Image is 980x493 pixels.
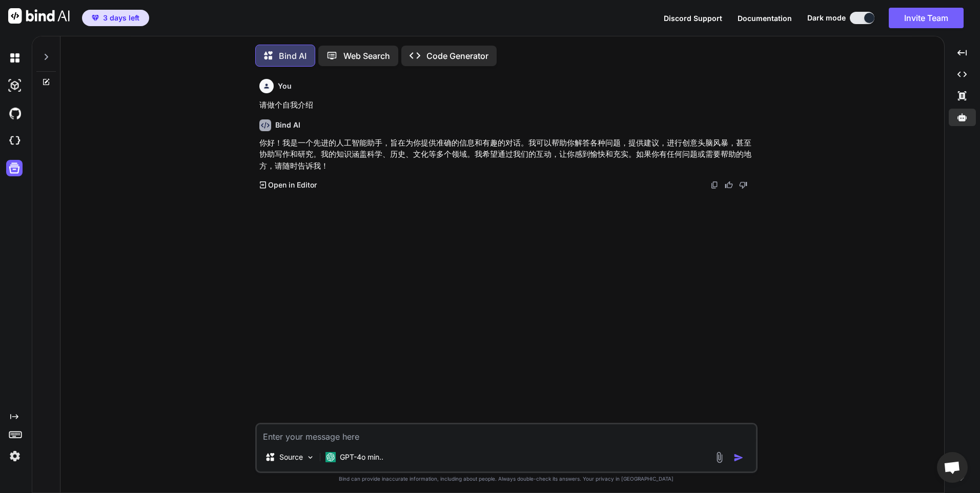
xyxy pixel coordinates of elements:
p: Bind AI [279,50,307,62]
img: attachment [713,451,725,463]
div: 开放式聊天 [937,452,968,483]
p: 你好！我是一个先进的人工智能助手，旨在为你提供准确的信息和有趣的对话。我可以帮助你解答各种问题，提供建议，进行创意头脑风暴，甚至协助写作和研究。我的知识涵盖科学、历史、文化等多个领域。我希望通过... [259,137,756,172]
img: darkAi-studio [6,77,24,94]
span: Dark mode [807,13,846,23]
img: Bind AI [8,8,70,24]
img: icon [733,453,744,463]
button: Discord Support [664,13,722,24]
span: Documentation [738,14,792,23]
h6: Bind AI [275,120,300,130]
img: premium [92,15,99,21]
img: copy [710,181,719,189]
p: Code Generator [426,50,488,62]
p: Bind can provide inaccurate information, including about people. Always double-check its answers.... [255,475,758,483]
img: cloudideIcon [6,132,24,150]
button: premium3 days left [82,10,149,26]
img: Pick Models [306,453,315,462]
img: dislike [739,181,747,189]
img: GPT-4o mini [325,452,336,462]
img: darkChat [6,49,24,67]
button: Invite Team [889,8,964,28]
button: Documentation [738,13,792,24]
span: Discord Support [664,14,722,23]
h6: You [278,81,292,91]
p: Source [279,452,303,462]
p: 请做个自我介绍 [259,99,756,111]
img: settings [6,447,24,465]
p: Open in Editor [268,180,317,190]
img: githubDark [6,105,24,122]
img: like [725,181,733,189]
p: GPT-4o min.. [340,452,383,462]
span: 3 days left [103,13,139,23]
p: Web Search [343,50,390,62]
